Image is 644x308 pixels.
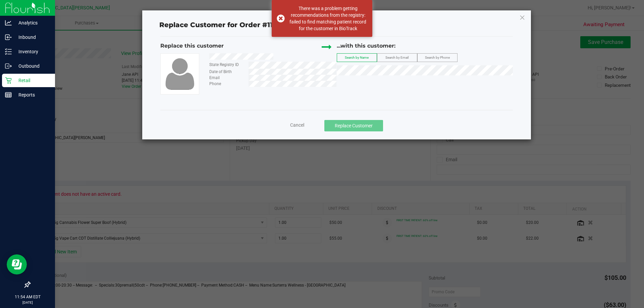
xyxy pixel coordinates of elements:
[5,91,12,98] inline-svg: Reports
[3,300,52,305] p: [DATE]
[204,62,248,68] div: State Registry ID
[160,43,224,49] span: Replace this customer
[425,56,450,59] span: Search by Phone
[204,81,248,87] div: Phone
[5,19,12,26] inline-svg: Analytics
[12,19,52,27] p: Analytics
[162,56,198,91] img: user-icon.png
[12,76,52,84] p: Retail
[204,75,248,81] div: Email
[3,294,52,300] p: 11:54 AM EDT
[7,254,27,274] iframe: Resource center
[5,63,12,69] inline-svg: Outbound
[5,77,12,84] inline-svg: Retail
[290,122,304,128] span: Cancel
[385,56,409,59] span: Search by Email
[5,48,12,55] inline-svg: Inventory
[288,5,367,32] div: There was a problem getting recommendations from the registry: failed to find matching patient re...
[12,62,52,70] p: Outbound
[337,43,395,49] span: ...with this customer:
[204,69,248,75] div: Date of Birth
[12,33,52,41] p: Inbound
[12,48,52,56] p: Inventory
[155,19,301,31] span: Replace Customer for Order #11843197
[12,91,52,99] p: Reports
[345,56,369,59] span: Search by Name
[5,34,12,41] inline-svg: Inbound
[324,120,383,131] button: Replace Customer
